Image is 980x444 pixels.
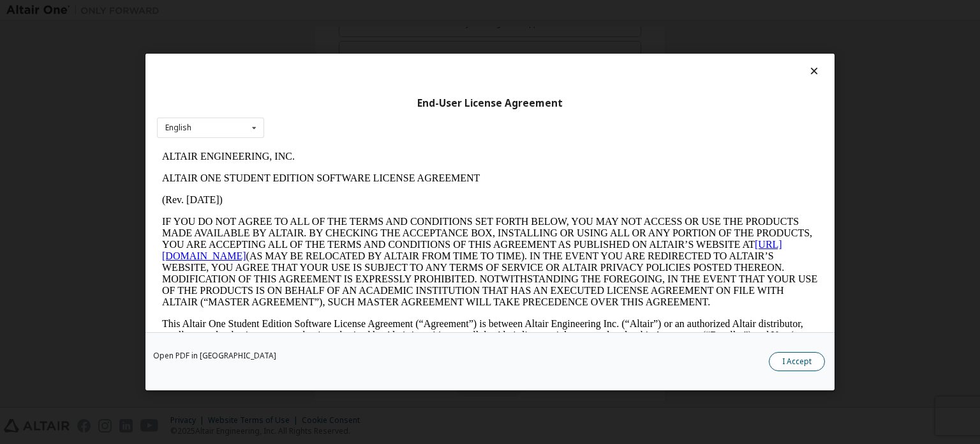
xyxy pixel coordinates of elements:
button: I Accept [769,352,825,371]
p: ALTAIR ONE STUDENT EDITION SOFTWARE LICENSE AGREEMENT [5,27,661,38]
div: English [165,124,191,132]
p: IF YOU DO NOT AGREE TO ALL OF THE TERMS AND CONDITIONS SET FORTH BELOW, YOU MAY NOT ACCESS OR USE... [5,70,661,162]
a: Open PDF in [GEOGRAPHIC_DATA] [153,352,276,360]
p: (Rev. [DATE]) [5,49,661,60]
a: [URL][DOMAIN_NAME] [5,93,625,116]
p: ALTAIR ENGINEERING, INC. [5,5,661,17]
div: End-User License Agreement [157,97,823,110]
p: This Altair One Student Edition Software License Agreement (“Agreement”) is between Altair Engine... [5,172,661,218]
